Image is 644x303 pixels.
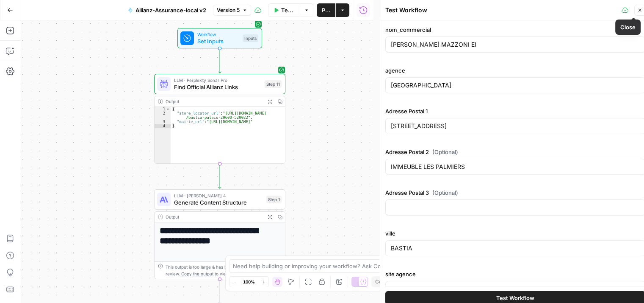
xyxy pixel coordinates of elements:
[174,198,263,207] span: Generate Content Structure
[197,37,239,45] span: Set Inputs
[174,83,261,91] span: Find Official Allianz Links
[155,124,171,128] div: 4
[265,80,282,88] div: Step 11
[322,6,330,14] span: Publish
[155,111,171,120] div: 2
[281,6,295,14] span: Test Workflow
[166,264,282,277] div: This output is too large & has been abbreviated for review. to view the full content.
[135,6,206,14] span: Allianz-Assurance-local v2
[123,3,211,17] button: Allianz-Assurance-local v2
[166,107,170,111] span: Toggle code folding, rows 1 through 4
[154,74,285,164] div: LLM · Perplexity Sonar ProFind Official Allianz LinksStep 11Output{ "store_locator_url":"[URL][DO...
[432,148,458,156] span: (Optional)
[243,34,258,42] div: Inputs
[166,98,262,105] div: Output
[317,3,335,17] button: Publish
[432,188,458,197] span: (Optional)
[243,278,255,285] span: 100%
[174,192,263,199] span: LLM · [PERSON_NAME] 4
[174,77,261,84] span: LLM · Perplexity Sonar Pro
[155,107,171,111] div: 1
[154,28,285,48] div: WorkflowSet InputsInputs
[496,294,534,302] span: Test Workflow
[218,48,221,73] g: Edge from start to step_11
[181,271,213,276] span: Copy the output
[268,3,300,17] button: Test Workflow
[197,31,239,38] span: Workflow
[213,5,251,16] button: Version 5
[375,278,387,286] span: Copy
[218,164,221,188] g: Edge from step_11 to step_1
[155,120,171,124] div: 3
[371,276,391,287] button: Copy
[166,213,262,220] div: Output
[217,6,240,14] span: Version 5
[266,196,282,203] div: Step 1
